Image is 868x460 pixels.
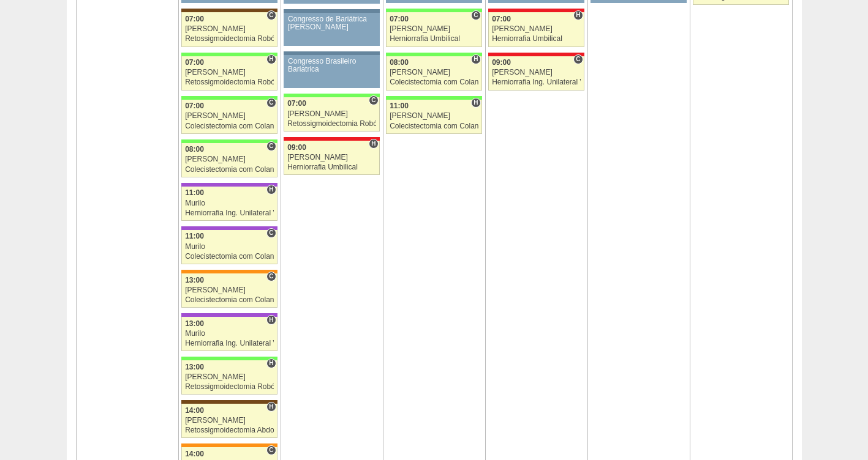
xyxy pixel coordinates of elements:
[284,94,379,97] div: Key: Brasil
[181,270,277,273] div: Key: São Luiz - SCS
[266,141,276,151] span: Consultório
[181,53,277,56] div: Key: Brasil
[181,96,277,100] div: Key: Brasil
[266,445,276,455] span: Consultório
[266,358,276,368] span: Hospital
[185,69,274,76] div: [PERSON_NAME]
[287,110,376,118] div: [PERSON_NAME]
[185,25,274,33] div: [PERSON_NAME]
[390,78,478,86] div: Colecistectomia com Colangiografia VL
[573,54,583,64] span: Consultório
[181,226,277,230] div: Key: IFOR
[488,56,584,91] a: C 09:00 [PERSON_NAME] Herniorrafia Ing. Unilateral VL
[369,95,378,105] span: Consultório
[471,98,480,108] span: Hospital
[390,15,409,23] span: 07:00
[284,51,379,55] div: Key: Aviso
[284,9,379,13] div: Key: Aviso
[181,360,277,395] a: H 13:00 [PERSON_NAME] Retossigmoidectomia Robótica
[181,317,277,351] a: H 13:00 Murilo Herniorrafia Ing. Unilateral VL
[181,143,277,177] a: C 08:00 [PERSON_NAME] Colecistectomia com Colangiografia VL
[181,100,277,134] a: C 07:00 [PERSON_NAME] Colecistectomia com Colangiografia VL
[185,339,274,347] div: Herniorrafia Ing. Unilateral VL
[181,12,277,46] a: C 07:00 [PERSON_NAME] Retossigmoidectomia Robótica
[185,276,204,284] span: 13:00
[185,122,274,130] div: Colecistectomia com Colangiografia VL
[284,13,379,46] a: Congresso de Bariátrica [PERSON_NAME]
[185,35,274,43] div: Retossigmoidectomia Robótica
[390,102,409,110] span: 11:00
[181,9,277,12] div: Key: Santa Joana
[287,143,306,152] span: 09:00
[488,12,584,46] a: H 07:00 [PERSON_NAME] Herniorrafia Umbilical
[284,137,379,141] div: Key: Assunção
[181,183,277,187] div: Key: IFOR
[390,35,478,43] div: Herniorrafia Umbilical
[492,78,581,86] div: Herniorrafia Ing. Unilateral VL
[185,330,274,338] div: Murilo
[185,199,274,207] div: Murilo
[266,402,276,412] span: Hospital
[284,55,379,88] a: Congresso Brasileiro Bariatrica
[181,357,277,360] div: Key: Brasil
[287,99,306,108] span: 07:00
[492,58,511,67] span: 09:00
[488,9,584,12] div: Key: Assunção
[185,406,204,415] span: 14:00
[185,102,204,110] span: 07:00
[185,145,204,154] span: 08:00
[185,373,274,381] div: [PERSON_NAME]
[390,69,478,76] div: [PERSON_NAME]
[181,313,277,317] div: Key: IFOR
[492,15,511,23] span: 07:00
[185,450,204,458] span: 14:00
[390,112,478,120] div: [PERSON_NAME]
[386,56,481,91] a: H 08:00 [PERSON_NAME] Colecistectomia com Colangiografia VL
[386,12,481,46] a: C 07:00 [PERSON_NAME] Herniorrafia Umbilical
[471,54,480,64] span: Hospital
[287,154,376,161] div: [PERSON_NAME]
[185,243,274,251] div: Murilo
[185,383,274,391] div: Retossigmoidectomia Robótica
[386,53,481,56] div: Key: Brasil
[266,272,276,281] span: Consultório
[386,96,481,100] div: Key: Brasil
[492,69,581,76] div: [PERSON_NAME]
[266,98,276,108] span: Consultório
[185,363,204,371] span: 13:00
[185,426,274,434] div: Retossigmoidectomia Abdominal VL
[284,97,379,132] a: C 07:00 [PERSON_NAME] Retossigmoidectomia Robótica
[266,228,276,238] span: Consultório
[181,273,277,308] a: C 13:00 [PERSON_NAME] Colecistectomia com Colangiografia VL
[185,15,204,23] span: 07:00
[266,315,276,325] span: Hospital
[471,10,480,20] span: Consultório
[266,10,276,20] span: Consultório
[492,25,581,33] div: [PERSON_NAME]
[185,188,204,197] span: 11:00
[488,53,584,56] div: Key: Assunção
[185,232,204,240] span: 11:00
[287,163,376,171] div: Herniorrafia Umbilical
[181,56,277,91] a: H 07:00 [PERSON_NAME] Retossigmoidectomia Robótica
[185,319,204,328] span: 13:00
[390,58,409,67] span: 08:00
[181,400,277,404] div: Key: Santa Joana
[288,57,376,73] div: Congresso Brasileiro Bariatrica
[287,120,376,128] div: Retossigmoidectomia Robótica
[284,141,379,175] a: H 09:00 [PERSON_NAME] Herniorrafia Umbilical
[492,35,581,43] div: Herniorrafia Umbilical
[185,112,274,120] div: [PERSON_NAME]
[181,404,277,438] a: H 14:00 [PERSON_NAME] Retossigmoidectomia Abdominal VL
[185,253,274,261] div: Colecistectomia com Colangiografia VL
[390,122,478,130] div: Colecistectomia com Colangiografia VL
[573,10,583,20] span: Hospital
[390,25,478,33] div: [PERSON_NAME]
[185,78,274,86] div: Retossigmoidectomia Robótica
[181,139,277,143] div: Key: Brasil
[386,9,481,12] div: Key: Brasil
[181,230,277,264] a: C 11:00 Murilo Colecistectomia com Colangiografia VL
[185,417,274,425] div: [PERSON_NAME]
[369,139,378,149] span: Hospital
[266,185,276,195] span: Hospital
